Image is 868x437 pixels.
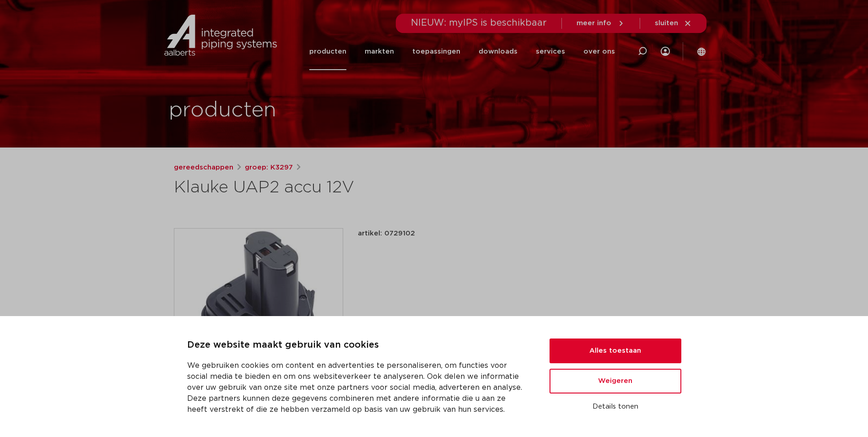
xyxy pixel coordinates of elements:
[174,177,518,199] h1: Klauke UAP2 accu 12V
[550,399,681,415] button: Details tonen
[577,20,611,27] span: meer info
[583,33,615,70] a: over ons
[187,360,528,415] p: We gebruiken cookies om content en advertenties te personaliseren, om functies voor social media ...
[655,20,678,27] span: sluiten
[309,33,615,70] nav: Menu
[550,369,681,393] button: Weigeren
[365,33,394,70] a: markten
[411,18,547,27] span: NIEUW: myIPS is beschikbaar
[169,96,276,125] h1: producten
[174,229,343,397] img: Product Image for Klauke UAP2 accu 12V
[187,338,528,353] p: Deze website maakt gebruik van cookies
[655,19,692,27] a: sluiten
[412,33,460,70] a: toepassingen
[174,162,233,173] a: gereedschappen
[661,33,670,70] div: my IPS
[577,19,625,27] a: meer info
[550,339,681,363] button: Alles toestaan
[536,33,565,70] a: services
[358,228,415,239] p: artikel: 0729102
[245,162,293,173] a: groep: K3297
[479,33,518,70] a: downloads
[309,33,346,70] a: producten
